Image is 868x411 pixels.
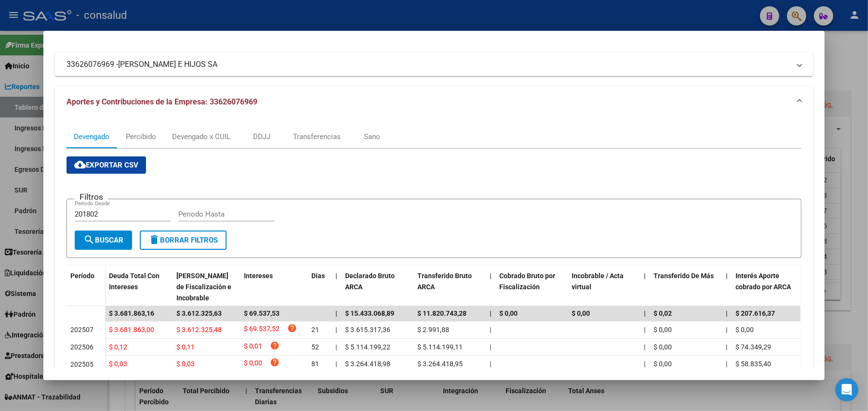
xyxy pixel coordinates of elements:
span: Interés Aporte cobrado por ARCA [735,272,791,291]
span: 52 [311,343,319,351]
span: Aportes y Contribuciones de la Empresa: 33626076969 [67,97,257,106]
datatable-header-cell: Interés Aporte cobrado por ARCA [732,266,804,308]
span: $ 3.612.325,48 [176,326,222,334]
span: | [644,309,646,317]
span: $ 58.835,40 [735,360,771,368]
div: Percibido [126,131,156,142]
button: Borrar Filtros [140,231,227,250]
datatable-header-cell: Cobrado Bruto por Fiscalización [495,266,568,308]
datatable-header-cell: Intereses [240,266,307,308]
span: $ 0,00 [572,309,590,317]
span: Período [70,272,94,280]
div: Devengado x CUIL [172,131,230,142]
span: Incobrable / Acta virtual [572,272,624,291]
span: 202506 [70,343,93,351]
span: | [726,326,727,334]
mat-expansion-panel-header: 33626076969 -[PERSON_NAME] E HIJOS SA [55,53,813,76]
div: Transferencias [293,131,341,142]
datatable-header-cell: Dias [307,266,332,308]
span: Intereses [244,272,273,280]
button: Buscar [75,231,132,250]
datatable-header-cell: | [486,266,495,308]
span: $ 3.612.325,63 [176,309,222,317]
span: $ 69.537,53 [244,309,280,317]
span: $ 0,01 [244,341,262,354]
span: $ 0,00 [244,358,262,371]
datatable-header-cell: Deuda Bruta Neto de Fiscalización e Incobrable [173,266,240,308]
span: [PERSON_NAME] de Fiscalización e Incobrable [176,272,231,302]
span: | [644,343,645,351]
span: | [726,272,728,280]
span: $ 3.615.317,36 [345,326,390,334]
span: $ 0,02 [654,309,672,317]
span: Dias [311,272,325,280]
span: $ 207.616,37 [735,309,775,317]
span: $ 0,00 [735,326,754,334]
datatable-header-cell: | [722,266,732,308]
span: | [726,360,727,368]
h3: Filtros [75,192,108,202]
span: Declarado Bruto ARCA [345,272,395,291]
span: Borrar Filtros [148,236,218,244]
span: $ 2.991,88 [417,326,449,334]
span: | [490,272,492,280]
i: help [270,341,280,350]
span: Deuda Total Con Intereses [109,272,160,291]
span: 81 [311,360,319,368]
mat-icon: delete [148,234,160,245]
span: Exportar CSV [74,161,138,169]
datatable-header-cell: Transferido De Más [650,266,722,308]
mat-expansion-panel-header: Aportes y Contribuciones de la Empresa: 33626076969 [55,87,813,117]
span: $ 74.349,29 [735,343,771,351]
span: $ 0,03 [176,360,195,368]
span: | [490,326,491,334]
span: $ 0,00 [654,326,672,334]
span: | [335,360,337,368]
span: 202505 [70,360,93,368]
span: Buscar [83,236,123,244]
mat-panel-title: 33626076969 - [67,59,790,70]
span: | [644,272,646,280]
div: Open Intercom Messenger [835,378,858,401]
span: [PERSON_NAME] E HIJOS SA [118,59,217,70]
datatable-header-cell: | [332,266,341,308]
span: | [335,309,337,317]
span: Transferido De Más [654,272,714,280]
i: help [287,323,297,333]
span: $ 0,00 [499,309,518,317]
datatable-header-cell: Período [67,266,105,306]
datatable-header-cell: Transferido Bruto ARCA [414,266,486,308]
span: $ 5.114.199,11 [417,343,463,351]
span: $ 5.114.199,22 [345,343,390,351]
span: Cobrado Bruto por Fiscalización [499,272,555,291]
span: $ 3.264.418,95 [417,360,463,368]
span: Transferido Bruto ARCA [417,272,472,291]
span: | [644,326,645,334]
div: Sano [364,131,380,142]
i: help [270,358,280,367]
span: | [490,360,491,368]
span: | [335,343,337,351]
span: $ 0,00 [654,360,672,368]
mat-icon: cloud_download [74,159,86,170]
button: Exportar CSV [67,156,146,174]
span: | [335,272,337,280]
span: | [726,309,728,317]
span: $ 11.820.743,28 [417,309,467,317]
span: $ 3.681.863,00 [109,326,154,334]
span: $ 0,03 [109,360,127,368]
span: $ 0,00 [654,343,672,351]
mat-icon: search [83,234,95,245]
span: $ 69.537,52 [244,323,280,336]
span: | [490,309,492,317]
span: $ 15.433.068,89 [345,309,394,317]
span: $ 0,11 [176,343,195,351]
datatable-header-cell: Deuda Total Con Intereses [105,266,173,308]
span: 21 [311,326,319,334]
span: | [644,360,645,368]
span: | [490,343,491,351]
div: Devengado [74,131,109,142]
span: $ 3.681.863,16 [109,309,154,317]
span: | [726,343,727,351]
datatable-header-cell: Declarado Bruto ARCA [341,266,414,308]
